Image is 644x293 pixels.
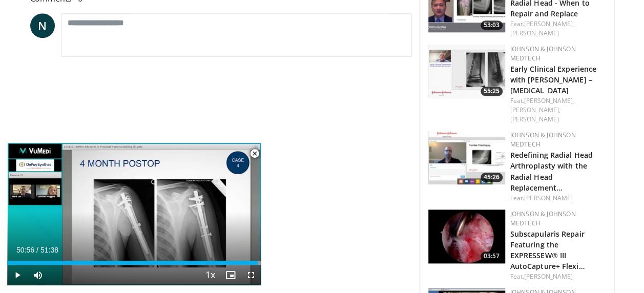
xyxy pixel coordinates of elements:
a: N [30,13,55,38]
a: Johnson & Johnson MedTech [510,131,576,149]
span: 53:03 [481,20,503,30]
a: [PERSON_NAME], [524,19,574,28]
button: Close [244,143,265,164]
button: Fullscreen [241,265,261,285]
button: Playback Rate [200,265,220,285]
img: a1fe6fe8-dbe8-4212-b91c-cd16a0105dfe.150x105_q85_crop-smart_upscale.jpg [428,45,505,98]
a: [PERSON_NAME] [510,29,559,37]
a: Subscapularis Repair Featuring the EXPRESSEW® III AutoCapture+ Flexi… [510,229,585,271]
div: Progress Bar [7,261,261,265]
img: 8d5b8d51-c195-4f3c-84e8-678f741889b8.150x105_q85_crop-smart_upscale.jpg [428,131,505,184]
button: Play [7,265,28,285]
a: Early Clinical Experience with [PERSON_NAME] – [MEDICAL_DATA] [510,64,597,95]
a: [PERSON_NAME] [510,115,559,123]
video-js: Video Player [7,143,261,286]
span: 55:25 [481,87,503,96]
span: 03:57 [481,252,503,261]
button: Mute [28,265,48,285]
img: aa6a3077-da63-409f-8782-61f34ff1b711.150x105_q85_crop-smart_upscale.jpg [428,210,505,263]
div: Feat. [510,272,606,281]
a: Johnson & Johnson MedTech [510,45,576,62]
span: 51:38 [40,246,58,254]
span: 50:56 [16,246,34,254]
div: Feat. [510,19,606,38]
div: Feat. [510,194,606,203]
a: 55:25 [428,45,505,98]
a: [PERSON_NAME], [524,96,574,105]
a: [PERSON_NAME] [524,194,573,202]
a: Redefining Radial Head Arthroplasty with the Radial Head Replacement… [510,150,593,192]
a: 03:57 [428,210,505,263]
span: 45:26 [481,173,503,182]
button: Enable picture-in-picture mode [220,265,241,285]
a: 45:26 [428,131,505,184]
div: Feat. [510,96,606,124]
a: Johnson & Johnson MedTech [510,210,576,227]
a: [PERSON_NAME] [524,272,573,281]
a: [PERSON_NAME], [510,106,560,114]
span: / [36,246,38,254]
